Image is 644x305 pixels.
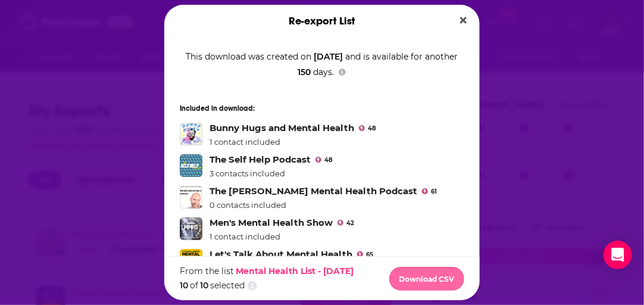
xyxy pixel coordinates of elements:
[346,221,354,226] span: 42
[604,241,632,269] div: Open Intercom Messenger
[180,217,202,240] img: Men's Mental Health Show
[339,65,346,80] a: Show additional information
[180,266,354,279] div: From the list
[422,188,437,194] a: 61
[210,122,354,133] a: Bunny Hugs and Mental Health
[315,157,333,163] a: 48
[324,158,333,163] span: 48
[180,249,202,272] img: Let's Talk About Mental Health
[210,154,311,165] a: The Self Help Podcast
[298,67,311,77] span: 150
[210,217,333,228] a: Men's Mental Health Show
[314,51,343,62] span: [DATE]
[180,280,257,291] div: of selected
[455,13,471,28] button: Close
[337,220,354,226] a: 42
[164,5,480,37] div: Re-export List
[180,37,464,90] div: This download was created on and is available for another days.
[368,126,376,131] span: 48
[357,251,373,257] a: 65
[210,232,354,241] div: 1 contact included
[366,253,373,257] span: 65
[180,280,190,291] span: 10
[210,200,437,210] div: 0 contacts included
[210,169,333,178] div: 3 contacts included
[198,280,210,291] span: 10
[236,266,354,276] a: Mental Health List - August, 2025
[210,137,376,147] div: 1 contact included
[359,125,376,131] a: 48
[389,267,464,291] button: Download CSV
[210,248,352,260] a: Let's Talk About Mental Health
[180,123,202,145] img: Bunny Hugs and Mental Health
[180,186,202,208] img: The Richard Nicholls Mental Health Podcast
[210,185,417,197] a: The Richard Nicholls Mental Health Podcast
[431,189,437,194] span: 61
[180,104,464,113] h4: Included in download:
[180,154,202,177] img: The Self Help Podcast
